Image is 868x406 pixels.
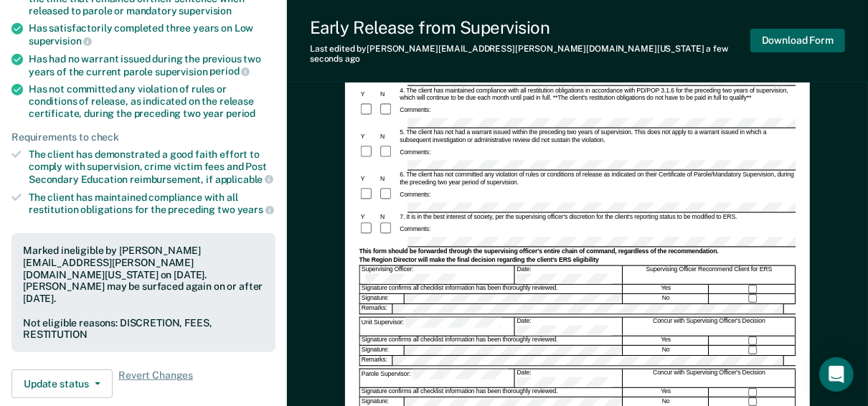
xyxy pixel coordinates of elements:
[29,22,275,47] div: Has satisfactorily completed three years on Low
[215,174,273,185] span: applicable
[398,129,796,145] div: 5. The client has not had a warrant issued within the preceding two years of supervision. This do...
[819,357,854,392] div: Open Intercom Messenger
[360,388,623,397] div: Signature confirms all checklist information has been thoroughly reviewed.
[360,356,393,365] div: Remarks:
[359,91,379,99] div: Y
[623,285,709,293] div: Yes
[398,191,432,199] div: Comments:
[359,248,796,256] div: This form should be forwarded through the supervising officer's entire chain of command, regardle...
[398,87,796,103] div: 4. The client has maintained compliance with all restitution obligations in accordance with PD/PO...
[379,133,398,141] div: N
[398,148,432,156] div: Comments:
[23,317,264,341] div: Not eligible reasons: DISCRETION, FEES, RESTITUTION
[118,369,193,398] span: Revert Changes
[623,336,709,345] div: Yes
[515,318,622,336] div: Date:
[623,369,796,387] div: Concur with Supervising Officer's Decision
[360,266,515,284] div: Supervising Officer:
[11,369,113,398] button: Update status
[398,225,432,233] div: Comments:
[360,285,623,293] div: Signature confirms all checklist information has been thoroughly reviewed.
[310,17,750,38] div: Early Release from Supervision
[11,131,275,143] div: Requirements to check
[360,294,405,303] div: Signature:
[360,346,405,355] div: Signature:
[29,83,275,119] div: Has not committed any violation of rules or conditions of release, as indicated on the release ce...
[179,5,232,16] span: supervision
[623,294,709,303] div: No
[379,91,398,99] div: N
[29,148,275,185] div: The client has demonstrated a good faith effort to comply with supervision, crime victim fees and...
[398,214,796,222] div: 7. It is in the best interest of society, per the supervising officer's discretion for the client...
[359,214,379,222] div: Y
[379,175,398,183] div: N
[398,106,432,114] div: Comments:
[750,29,845,52] button: Download Form
[359,175,379,183] div: Y
[623,388,709,397] div: Yes
[359,133,379,141] div: Y
[23,245,264,305] div: Marked ineligible by [PERSON_NAME][EMAIL_ADDRESS][PERSON_NAME][DOMAIN_NAME][US_STATE] on [DATE]. ...
[359,257,796,265] div: The Region Director will make the final decision regarding the client's ERS eligibility
[29,192,275,216] div: The client has maintained compliance with all restitution obligations for the preceding two
[398,171,796,187] div: 6. The client has not committed any violation of rules or conditions of release as indicated on t...
[515,266,622,284] div: Date:
[360,304,393,313] div: Remarks:
[209,65,250,77] span: period
[360,369,515,387] div: Parole Supervisor:
[310,44,728,64] span: a few seconds ago
[226,108,255,119] span: period
[360,318,515,336] div: Unit Supervisor:
[379,214,398,222] div: N
[623,318,796,336] div: Concur with Supervising Officer's Decision
[360,336,623,345] div: Signature confirms all checklist information has been thoroughly reviewed.
[237,204,274,215] span: years
[29,35,92,47] span: supervision
[623,266,796,284] div: Supervising Officer Recommend Client for ERS
[515,369,622,387] div: Date:
[310,44,750,65] div: Last edited by [PERSON_NAME][EMAIL_ADDRESS][PERSON_NAME][DOMAIN_NAME][US_STATE]
[29,53,275,77] div: Has had no warrant issued during the previous two years of the current parole supervision
[623,346,709,355] div: No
